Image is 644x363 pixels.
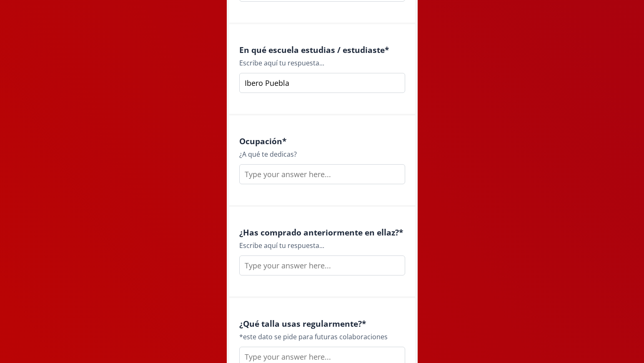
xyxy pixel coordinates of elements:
h4: En qué escuela estudias / estudiaste * [239,45,405,55]
input: Type your answer here... [239,164,405,184]
div: ¿A qué te dedicas? [239,149,405,159]
div: Escribe aquí tu respuesta... [239,240,405,250]
div: *este dato se pide para futuras colaboraciones [239,332,405,342]
h4: ¿Has comprado anteriormente en ellaz? * [239,228,405,237]
div: Escribe aquí tu respuesta... [239,58,405,68]
h4: ¿Qué talla usas regularmente? * [239,319,405,328]
input: Type your answer here... [239,255,405,275]
h4: Ocupación * [239,136,405,146]
input: Type your answer here... [239,73,405,93]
